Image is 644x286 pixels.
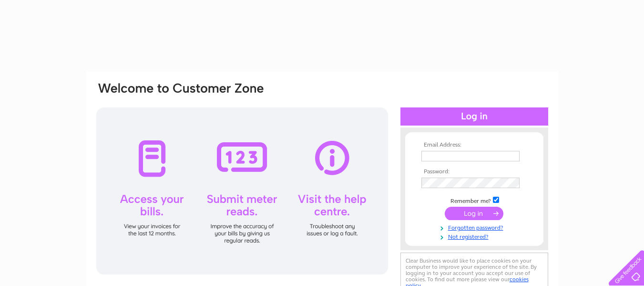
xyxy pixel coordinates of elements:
[419,195,530,205] td: Remember me?
[419,142,530,148] th: Email Address:
[421,232,530,241] a: Not registered?
[445,207,503,220] input: Submit
[421,222,530,232] a: Forgotten password?
[419,169,530,175] th: Password:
